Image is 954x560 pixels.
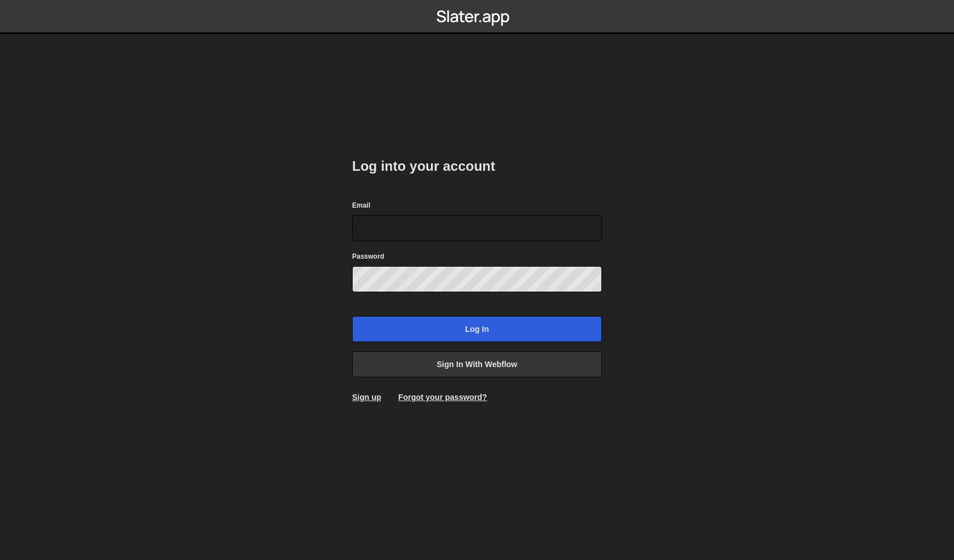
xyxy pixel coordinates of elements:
[352,251,384,262] label: Password
[398,393,487,402] a: Forgot your password?
[352,351,602,377] a: Sign in with Webflow
[352,200,370,211] label: Email
[352,393,381,402] a: Sign up
[352,157,602,175] h2: Log into your account
[352,316,602,342] input: Log in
